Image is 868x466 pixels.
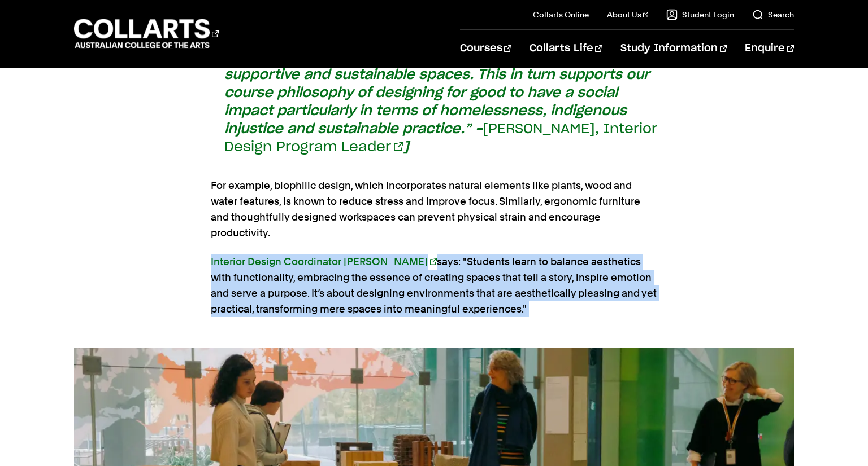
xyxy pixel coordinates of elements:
p: For example, biophilic design, which incorporates natural elements like plants, wood and water fe... [211,178,657,241]
a: Interior Design Coordinator [PERSON_NAME] [211,256,437,267]
a: Enquire [745,30,794,67]
a: Study Information [620,30,727,67]
p: says: "Students learn to balance aesthetics with functionality, embracing the essence of creating... [211,254,657,317]
a: Search [752,9,794,20]
a: About Us [607,9,649,20]
div: Go to homepage [74,17,219,50]
a: Collarts Life [530,30,602,67]
a: Student Login [666,9,734,20]
a: Collarts Online [533,9,589,20]
a: [PERSON_NAME], Interior Design Program Leader [224,122,657,154]
a: Courses [460,30,511,67]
